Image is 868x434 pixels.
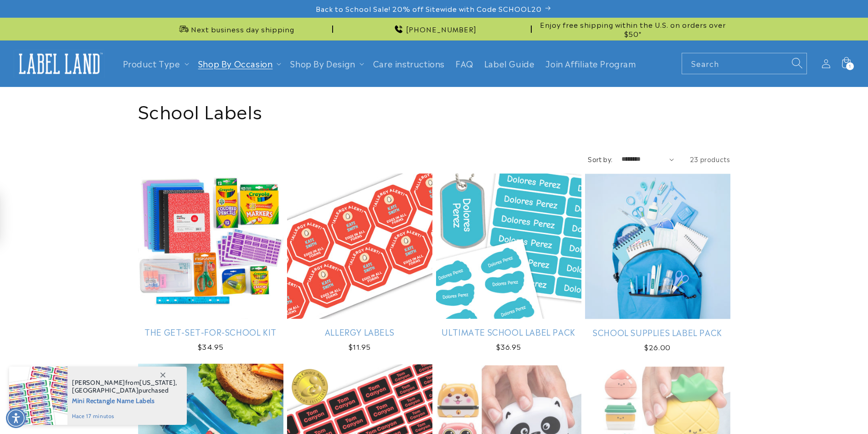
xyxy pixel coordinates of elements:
[849,62,851,70] span: 1
[373,58,445,69] span: Care instructions
[540,53,642,74] a: Join Affiliate Program
[14,50,105,78] img: Label Land
[198,58,273,69] span: Shop By Occasion
[545,58,636,69] span: Join Affiliate Program
[406,25,477,34] span: [PHONE_NUMBER]
[72,386,139,394] span: [GEOGRAPHIC_DATA]
[72,378,125,387] span: [PERSON_NAME]
[479,53,540,74] a: Label Guide
[193,53,285,74] summary: Shop By Occasion
[585,327,730,337] a: School Supplies Label Pack
[138,327,283,337] a: The Get-Set-for-School Kit
[10,46,108,81] a: Label Land
[484,58,535,69] span: Label Guide
[450,53,479,74] a: FAQ
[118,53,193,74] summary: Product Type
[456,58,473,69] span: FAQ
[690,154,730,163] span: 23 products
[535,20,730,38] span: Enjoy free shipping within the U.S. on orders over $50*
[588,154,612,163] label: Sort by:
[368,53,450,74] a: Care instructions
[138,18,333,40] div: Announcement
[436,327,581,337] a: Ultimate School Label Pack
[285,53,367,74] summary: Shop By Design
[72,412,177,420] span: hace 17 minutos
[191,25,294,34] span: Next business day shipping
[535,18,730,40] div: Announcement
[72,379,177,394] span: from , purchased
[316,4,542,13] span: Back to School Sale! 20% off Sitewide with Code SCHOOL20
[72,394,177,406] span: Mini Rectangle Name Labels
[787,53,807,73] button: Search
[123,57,180,69] a: Product Type
[138,98,730,122] h1: School Labels
[337,18,532,40] div: Announcement
[139,378,175,387] span: [US_STATE]
[290,57,355,69] a: Shop By Design
[6,408,26,428] div: Accessibility Menu
[287,327,432,337] a: Allergy Labels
